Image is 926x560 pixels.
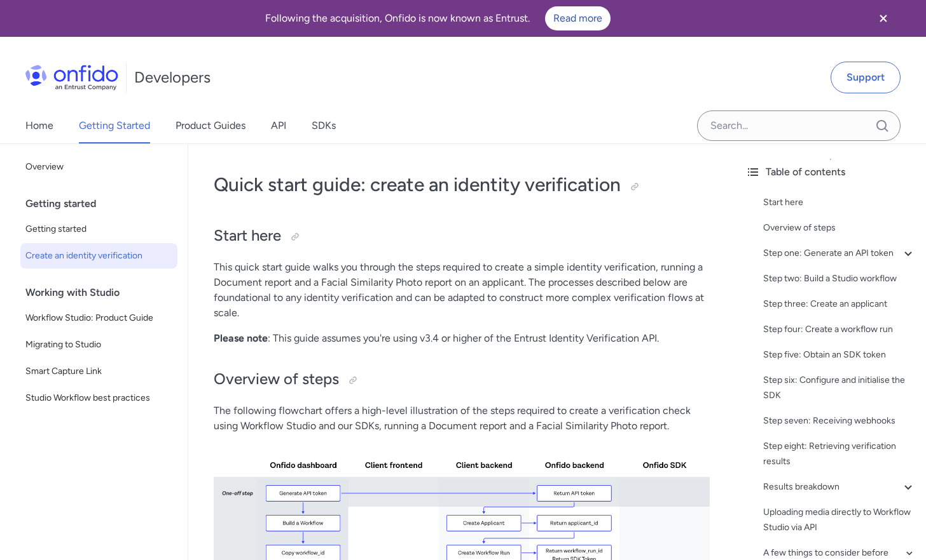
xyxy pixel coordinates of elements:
a: Results breakdown [763,479,916,495]
a: Step eight: Retrieving verification results [763,439,916,469]
span: Create an identity verification [25,248,172,263]
p: : This guide assumes you're using v3.4 or higher of the Entrust Identity Verification API. [214,331,710,346]
span: Migrating to Studio [25,337,172,352]
a: API [271,108,286,143]
a: Product Guides [176,108,245,143]
a: Workflow Studio: Product Guide [20,305,177,331]
a: Step four: Create a workflow run [763,322,916,337]
a: Overview [20,154,177,180]
div: Getting started [25,191,183,217]
a: Step seven: Receiving webhooks [763,413,916,429]
span: Overview [25,159,172,175]
div: Table of contents [745,164,916,180]
button: Close banner [860,3,907,34]
a: Support [831,62,901,93]
div: Following the acquisition, Onfido is now known as Entrust. [15,6,860,30]
a: Read more [545,6,611,30]
a: Step five: Obtain an SDK token [763,347,916,363]
a: Overview of steps [763,220,916,236]
p: The following flowchart offers a high-level illustration of the steps required to create a verifi... [214,403,710,434]
img: Onfido Logo [25,65,118,90]
a: Step six: Configure and initialise the SDK [763,373,916,403]
svg: Close banner [876,11,891,26]
a: Step three: Create an applicant [763,297,916,312]
span: Smart Capture Link [25,364,172,379]
a: Step two: Build a Studio workflow [763,271,916,286]
h2: Start here [214,225,710,247]
a: Home [25,108,53,143]
a: Uploading media directly to Workflow Studio via API [763,505,916,535]
a: Start here [763,195,916,210]
h1: Developers [134,67,211,88]
a: Migrating to Studio [20,332,177,357]
span: Studio Workflow best practices [25,390,172,406]
input: Onfido search input field [697,110,901,141]
h2: Overview of steps [214,369,710,390]
a: SDKs [312,108,336,143]
a: Step one: Generate an API token [763,246,916,261]
a: Smart Capture Link [20,359,177,384]
div: Working with Studio [25,280,183,305]
a: Create an identity verification [20,243,177,269]
a: Getting Started [79,108,150,143]
span: Workflow Studio: Product Guide [25,310,172,326]
a: Studio Workflow best practices [20,385,177,411]
p: This quick start guide walks you through the steps required to create a simple identity verificat... [214,260,710,321]
strong: Please note [214,332,268,344]
h1: Quick start guide: create an identity verification [214,172,710,197]
span: Getting started [25,222,172,237]
a: Getting started [20,217,177,242]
